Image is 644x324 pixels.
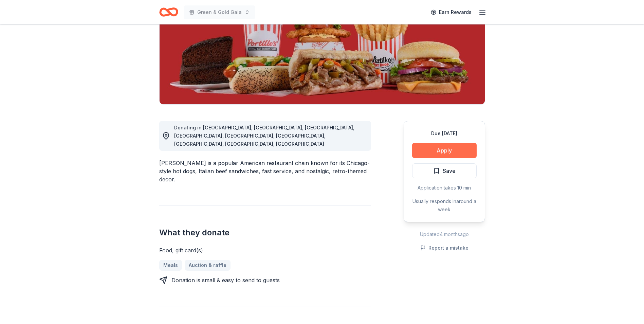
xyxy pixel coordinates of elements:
h2: What they donate [159,227,371,238]
div: [PERSON_NAME] is a popular American restaurant chain known for its Chicago-style hot dogs, Italia... [159,159,371,183]
a: Earn Rewards [427,6,476,18]
a: Meals [159,260,182,271]
span: Donating in [GEOGRAPHIC_DATA], [GEOGRAPHIC_DATA], [GEOGRAPHIC_DATA], [GEOGRAPHIC_DATA], [GEOGRAPH... [174,125,354,147]
span: Green & Gold Gala [197,8,242,16]
button: Save [412,163,477,178]
div: Due [DATE] [412,129,477,138]
a: Home [159,4,178,20]
span: Save [443,166,456,175]
button: Report a mistake [420,244,468,252]
button: Apply [412,143,477,158]
div: Usually responds in around a week [412,197,477,214]
div: Donation is small & easy to send to guests [171,276,280,284]
a: Auction & raffle [185,260,231,271]
div: Updated 4 months ago [404,230,485,238]
button: Green & Gold Gala [184,5,255,19]
div: Food, gift card(s) [159,246,371,254]
div: Application takes 10 min [412,184,477,192]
